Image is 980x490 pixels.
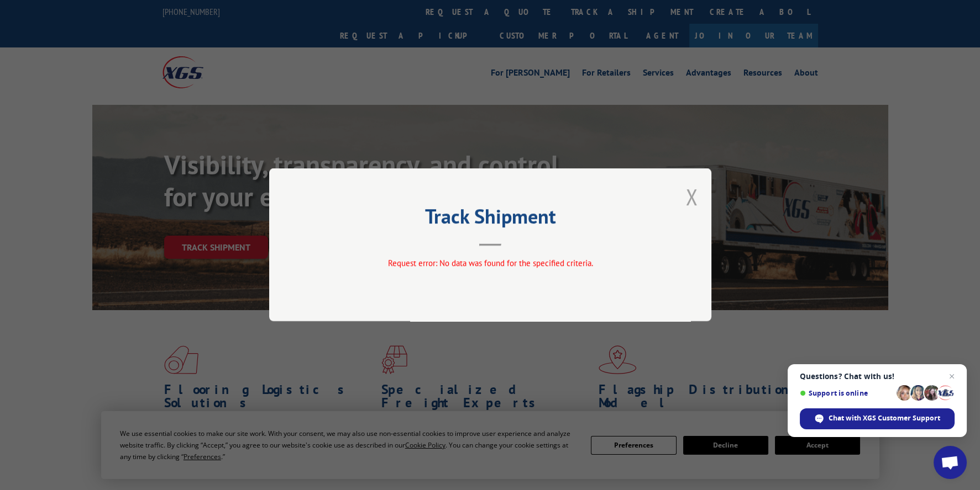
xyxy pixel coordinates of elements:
div: Open chat [934,446,967,479]
span: Support is online [800,389,893,397]
span: Request error: No data was found for the specified criteria. [387,258,593,269]
span: Close chat [945,370,958,383]
div: Chat with XGS Customer Support [800,408,955,429]
span: Questions? Chat with us! [800,372,955,381]
h2: Track Shipment [324,209,656,230]
span: Chat with XGS Customer Support [829,413,940,423]
button: Close modal [685,182,698,211]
